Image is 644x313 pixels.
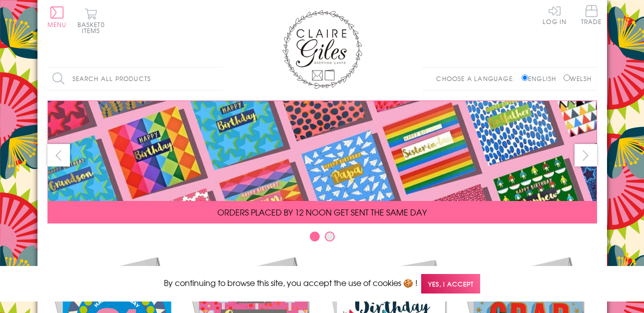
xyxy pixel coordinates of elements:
[77,8,105,33] button: Basket0 items
[310,231,320,241] button: Carousel Page 1 (Current Slide)
[47,67,222,90] input: Search all products
[47,20,67,29] span: Menu
[47,144,70,166] button: prev
[217,206,427,218] span: ORDERS PLACED BY 12 NOON GET SENT THE SAME DAY
[575,144,597,166] button: next
[436,74,520,83] p: Choose a language:
[564,74,570,81] input: Welsh
[82,20,105,35] span: 0 items
[47,231,597,246] div: Carousel Pagination
[282,10,362,89] img: Claire Giles Greetings Cards
[543,5,567,24] a: Log In
[522,74,561,83] label: English
[581,5,602,24] span: Trade
[564,74,592,83] label: Welsh
[421,274,480,293] span: Yes, I accept
[47,6,67,27] button: Menu
[212,67,222,90] input: Search
[522,74,528,81] input: English
[325,231,335,241] button: Carousel Page 2
[581,5,602,26] a: Trade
